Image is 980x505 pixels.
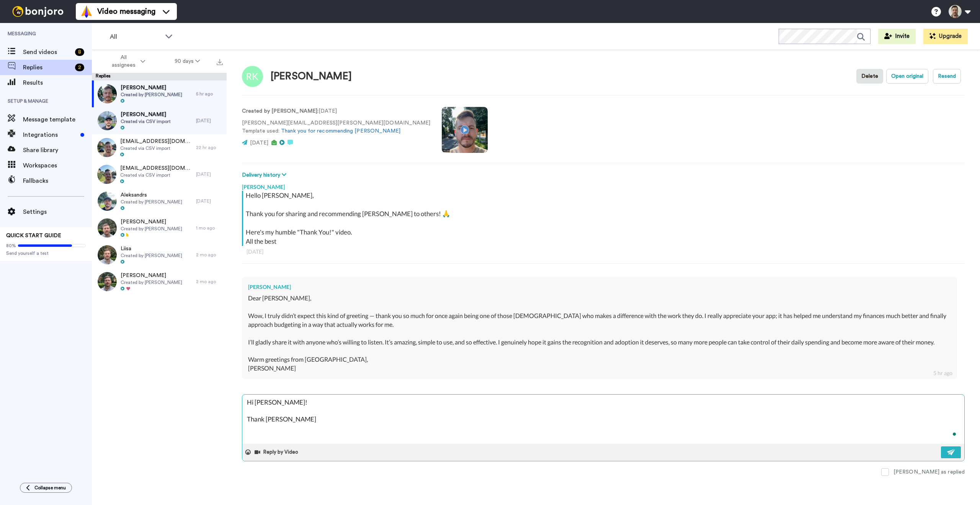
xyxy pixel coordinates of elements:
span: 80% [6,243,16,249]
span: [EMAIL_ADDRESS][DOMAIN_NAME] [120,138,192,145]
img: Image of Renāte Kļava [242,66,263,87]
span: Share library [23,146,92,155]
a: LiisaCreated by [PERSON_NAME]2 mo ago [92,241,227,268]
img: 1fe0ed63-609c-4038-88f9-dc7a260263d1-thumb.jpg [97,165,116,184]
img: 440bbacf-5ad3-410f-ac8f-7efc56a81762-thumb.jpg [98,272,117,291]
img: bj-logo-header-white.svg [9,6,67,17]
strong: Created by [PERSON_NAME] [242,108,317,114]
span: Created via CSV import [121,118,171,125]
div: 22 hr ago [196,144,223,151]
span: Video messaging [97,6,155,17]
span: Created by [PERSON_NAME] [121,279,182,285]
div: [DATE] [247,248,960,256]
div: [PERSON_NAME] [271,71,352,82]
div: [DATE] [196,118,223,124]
p: [PERSON_NAME][EMAIL_ADDRESS][PERSON_NAME][DOMAIN_NAME] Template used: [242,119,430,135]
div: 5 hr ago [196,91,223,97]
a: [EMAIL_ADDRESS][DOMAIN_NAME]Created via CSV import[DATE] [92,161,227,188]
span: Created via CSV import [120,145,192,151]
div: 2 mo ago [196,252,223,258]
button: Upgrade [923,29,968,44]
span: [PERSON_NAME] [121,272,182,279]
span: Created by [PERSON_NAME] [121,199,182,205]
a: Thank you for recommending [PERSON_NAME] [281,128,400,134]
button: Resend [933,69,961,84]
span: Liisa [121,245,182,252]
button: Invite [878,29,916,44]
span: All [110,32,161,41]
span: Created via CSV import [120,172,192,178]
button: Collapse menu [20,483,72,493]
button: All assignees [93,51,160,72]
span: Aleksandrs [121,191,182,199]
div: 1 mo ago [196,225,223,231]
span: Results [23,78,92,87]
span: [DATE] [250,140,268,146]
div: 5 hr ago [933,369,952,377]
a: [PERSON_NAME]Created by [PERSON_NAME]5 hr ago [92,80,227,107]
span: [EMAIL_ADDRESS][DOMAIN_NAME] [120,164,192,172]
button: Delete [856,69,883,84]
img: send-white.svg [947,449,955,455]
span: Created by [PERSON_NAME] [121,252,182,259]
img: 8885d30c-f98b-4e3a-ac64-3b4ef316bd04-thumb.jpg [98,111,117,130]
span: Fallbacks [23,176,92,185]
button: Open original [886,69,928,84]
img: b59c084a-7a93-4e7a-a973-b8ba97c022e1-thumb.jpg [97,138,116,157]
div: [DATE] [196,171,223,177]
span: [PERSON_NAME] [121,111,171,118]
img: cca2a21b-02da-45f9-b174-f2b8020653cb-thumb.jpg [98,192,117,211]
span: Send videos [23,48,72,57]
img: export.svg [217,59,223,65]
p: : [DATE] [242,107,430,115]
span: QUICK START GUIDE [6,233,61,238]
span: Created by [PERSON_NAME] [121,92,182,98]
a: [PERSON_NAME]Created by [PERSON_NAME]2 mo ago [92,268,227,295]
a: [PERSON_NAME]Created via CSV import[DATE] [92,107,227,134]
a: [PERSON_NAME]Created by [PERSON_NAME]1 mo ago [92,215,227,241]
div: Dear [PERSON_NAME], Wow, I truly didn’t expect this kind of greeting — thank you so much for once... [248,294,951,373]
span: Created by [PERSON_NAME] [121,226,182,232]
button: Export all results that match these filters now. [214,56,225,67]
img: 57cbbae1-eb5d-4273-8483-755b03d6f6c5-thumb.jpg [98,218,117,238]
img: 82b8fdc5-0aeb-44bc-8016-76a70b19bcac-thumb.jpg [98,245,117,264]
span: Message template [23,115,92,124]
div: 8 [75,48,84,56]
button: 90 days [160,54,215,68]
span: Settings [23,207,92,216]
div: [PERSON_NAME] as replied [893,468,965,476]
div: 2 [75,64,84,71]
div: Hello [PERSON_NAME], Thank you for sharing and recommending [PERSON_NAME] to others! 🙏 Here's my ... [246,191,963,246]
textarea: To enrich screen reader interactions, please activate Accessibility in Grammarly extension settings [242,395,964,444]
span: [PERSON_NAME] [121,84,182,92]
span: Send yourself a test [6,250,86,256]
button: Reply by Video [254,446,301,458]
div: Replies [92,73,227,80]
a: AleksandrsCreated by [PERSON_NAME][DATE] [92,188,227,215]
img: vm-color.svg [80,5,93,18]
div: 2 mo ago [196,279,223,285]
a: [EMAIL_ADDRESS][DOMAIN_NAME]Created via CSV import22 hr ago [92,134,227,161]
span: Replies [23,63,72,72]
span: All assignees [108,54,139,69]
span: Collapse menu [34,485,66,491]
button: Delivery history [242,171,289,179]
span: Workspaces [23,161,92,170]
div: [PERSON_NAME] [248,283,951,291]
img: c9a00c06-fff2-45ea-89cb-2900f5814fa0-thumb.jpg [98,84,117,103]
span: Integrations [23,130,77,139]
div: [PERSON_NAME] [242,179,965,191]
div: [DATE] [196,198,223,204]
span: [PERSON_NAME] [121,218,182,226]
